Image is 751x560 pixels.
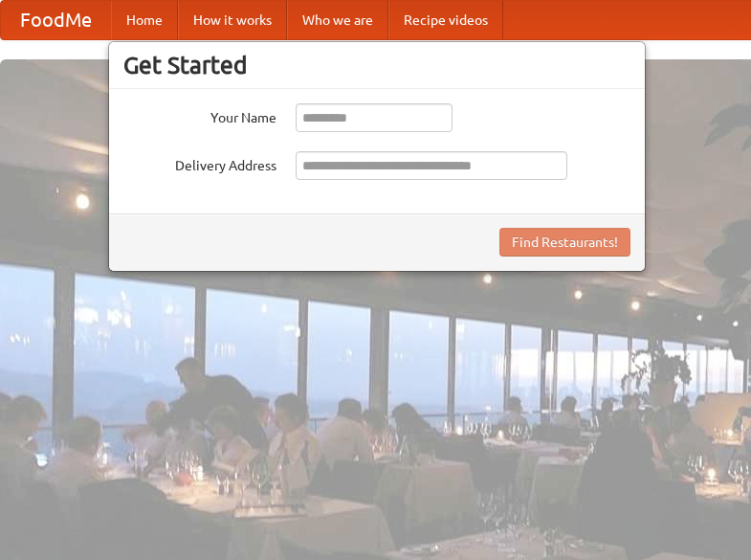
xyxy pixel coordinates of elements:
[123,103,276,127] label: Your Name
[287,1,388,39] a: Who we are
[1,1,111,39] a: FoodMe
[178,1,287,39] a: How it works
[123,151,276,175] label: Delivery Address
[388,1,503,39] a: Recipe videos
[499,228,630,257] button: Find Restaurants!
[123,51,630,79] h3: Get Started
[111,1,178,39] a: Home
